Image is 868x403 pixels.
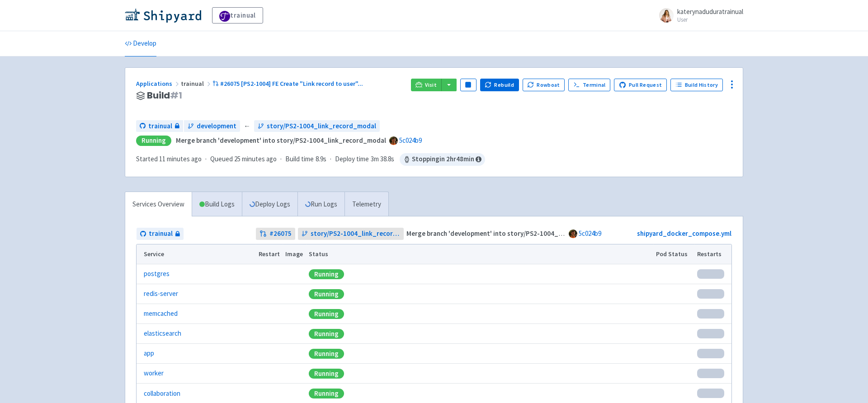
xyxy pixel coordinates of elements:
[309,329,344,339] div: Running
[309,349,344,359] div: Running
[411,79,442,91] a: Visit
[148,121,172,131] span: trainual
[242,192,297,217] a: Deploy Logs
[170,89,182,102] span: # 1
[184,120,240,132] a: development
[523,79,565,91] button: Rowboat
[267,121,376,131] span: story/PS2-1004_link_record_modal
[694,244,731,264] th: Restarts
[677,17,743,23] small: User
[255,244,283,264] th: Restart
[400,153,485,166] span: Stopping in 2 hr 48 min
[144,309,178,319] a: memcached
[309,289,344,299] div: Running
[285,154,314,164] span: Build time
[137,244,255,264] th: Service
[579,229,601,238] a: 5c024b9
[144,368,164,379] a: worker
[181,80,212,88] span: trainual
[335,154,369,164] span: Deploy time
[311,229,401,239] span: story/PS2-1004_link_record_modal
[256,228,295,240] a: #26075
[147,90,182,101] span: Build
[283,244,306,264] th: Image
[234,155,277,163] time: 25 minutes ago
[406,229,617,238] strong: Merge branch 'development' into story/PS2-1004_link_record_modal
[136,80,181,88] a: Applications
[653,244,694,264] th: Pod Status
[192,192,242,217] a: Build Logs
[297,192,344,217] a: Run Logs
[144,289,178,299] a: redis-server
[309,369,344,379] div: Running
[670,79,723,91] a: Build History
[125,31,156,56] a: Develop
[244,121,250,131] span: ←
[197,121,236,131] span: development
[254,120,380,132] a: story/PS2-1004_link_record_modal
[637,229,731,238] a: shipyard_docker_compose.yml
[210,155,277,163] span: Queued
[316,154,326,164] span: 8.9s
[136,136,171,146] div: Running
[136,153,485,166] div: · · ·
[144,389,180,399] a: collaboration
[298,228,404,240] a: story/PS2-1004_link_record_modal
[306,244,653,264] th: Status
[136,155,202,163] span: Started
[220,80,363,88] span: #26075 [PS2-1004] FE Create "Link record to user" ...
[176,136,386,145] strong: Merge branch 'development' into story/PS2-1004_link_record_modal
[399,136,422,145] a: 5c024b9
[371,154,394,164] span: 3m 38.8s
[212,7,263,23] a: trainual
[677,7,743,16] span: katerynaduduratrainual
[654,8,743,23] a: katerynaduduratrainual User
[614,79,667,91] a: Pull Request
[425,81,437,89] span: Visit
[309,309,344,319] div: Running
[568,79,610,91] a: Terminal
[309,389,344,398] div: Running
[144,328,181,339] a: elasticsearch
[309,269,344,279] div: Running
[149,229,173,239] span: trainual
[344,192,388,217] a: Telemetry
[269,229,292,239] strong: # 26075
[144,269,170,279] a: postgres
[480,79,519,91] button: Rebuild
[136,120,183,132] a: trainual
[137,228,184,240] a: trainual
[212,80,364,88] a: #26075 [PS2-1004] FE Create "Link record to user"...
[125,8,201,23] img: Shipyard logo
[144,348,154,359] a: app
[460,79,476,91] button: Pause
[159,155,202,163] time: 11 minutes ago
[125,192,192,217] a: Services Overview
